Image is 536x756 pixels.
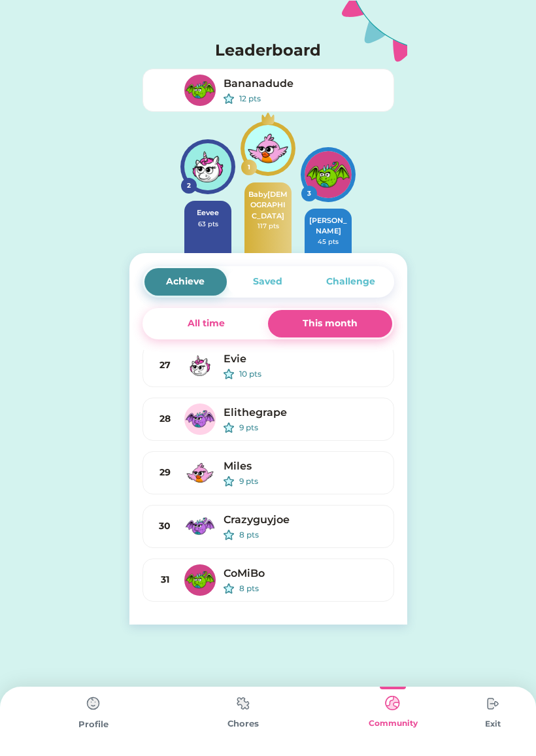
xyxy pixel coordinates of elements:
div: 27 [154,358,176,372]
div: 45 pts [309,237,348,247]
div: Community [318,717,468,729]
div: Evie [224,351,383,367]
img: type%3Dchores%2C%20state%3Ddefault.svg [80,691,107,717]
div: 30 [154,519,176,533]
div: 2 [184,180,194,190]
div: Saved [253,275,282,288]
img: MFN-Unicorn-White.svg [184,143,231,190]
img: MFN-Dragon-Green.svg [305,151,352,198]
h4: Leaderboard [215,39,321,62]
div: Exit [468,718,518,730]
div: Bananadude [224,76,383,92]
img: interface-favorite-star--reward-rating-rate-social-star-media-favorite-like-stars.svg [224,369,234,379]
div: 29 [154,466,176,479]
div: This month [303,317,358,330]
img: interface-favorite-star--reward-rating-rate-social-star-media-favorite-like-stars.svg [224,94,234,104]
div: Profile [18,718,168,731]
div: Crazyguyjoe [224,512,383,528]
div: 9 pts [239,422,383,434]
div: Elithegrape [224,405,383,421]
div: Miles [224,458,383,474]
img: interface-favorite-star--reward-rating-rate-social-star-media-favorite-like-stars.svg [224,476,234,487]
div: Eevee [188,207,227,219]
div: 8 pts [239,529,383,541]
img: Group.svg [342,1,407,62]
img: MFN-Bird-Pink.svg [184,457,216,489]
img: MFN-Dragon-Purple.svg [184,404,216,435]
div: 12 pts [239,93,383,105]
img: type%3Dkids%2C%20state%3Dselected.svg [380,691,406,716]
div: [PERSON_NAME] [309,215,348,237]
div: 117 pts [248,221,288,231]
div: 31 [154,573,176,587]
img: MFN-Dragon-Green.svg [184,564,216,596]
div: 28 [154,412,176,426]
div: 1 [244,162,254,172]
div: 8 pts [239,583,383,594]
div: Challenge [326,275,375,288]
div: All time [188,317,225,330]
img: type%3Dchores%2C%20state%3Ddefault.svg [480,691,506,717]
img: MFN-Unicorn-White.svg [184,350,216,381]
img: MFN-Bird-Pink.svg [244,125,292,172]
div: 9 pts [239,475,383,487]
img: interface-favorite-star--reward-rating-rate-social-star-media-favorite-like-stars.svg [224,422,234,433]
div: Chores [168,717,318,730]
img: MFN-Dragon-Purple.svg [184,511,216,542]
div: Achieve [166,275,205,288]
div: 10 pts [239,368,383,380]
div: 63 pts [188,219,227,229]
div: 3 [304,188,314,198]
img: type%3Dchores%2C%20state%3Ddefault.svg [230,691,256,716]
img: interface-favorite-star--reward-rating-rate-social-star-media-favorite-like-stars.svg [224,583,234,594]
div: Baby[DEMOGRAPHIC_DATA] [248,189,288,222]
img: MFN-Dragon-Green.svg [184,75,216,106]
div: CoMiBo [224,566,383,581]
img: interface-award-crown--reward-social-rating-media-queen-vip-king-crown.svg [261,112,275,125]
img: interface-favorite-star--reward-rating-rate-social-star-media-favorite-like-stars.svg [224,530,234,540]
